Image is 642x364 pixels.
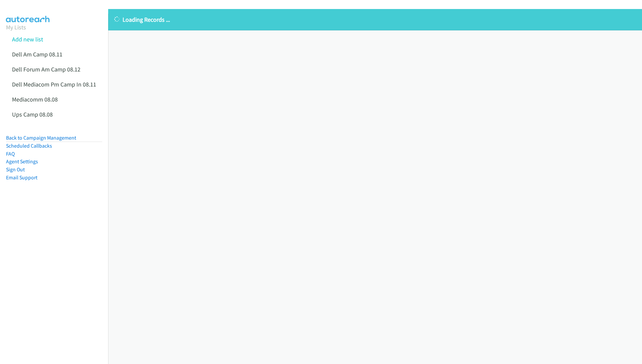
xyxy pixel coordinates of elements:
[12,111,53,118] a: Ups Camp 08.08
[12,96,58,103] a: Mediacomm 08.08
[12,65,80,73] a: Dell Forum Am Camp 08.12
[12,35,43,43] a: Add new list
[6,23,26,31] a: My Lists
[114,15,636,24] p: Loading Records ...
[6,166,25,173] a: Sign Out
[6,143,52,149] a: Scheduled Callbacks
[6,174,37,181] a: Email Support
[6,135,76,141] a: Back to Campaign Management
[6,158,38,165] a: Agent Settings
[12,50,62,58] a: Dell Am Camp 08.11
[12,80,96,88] a: Dell Mediacom Pm Camp In 08.11
[6,151,15,157] a: FAQ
